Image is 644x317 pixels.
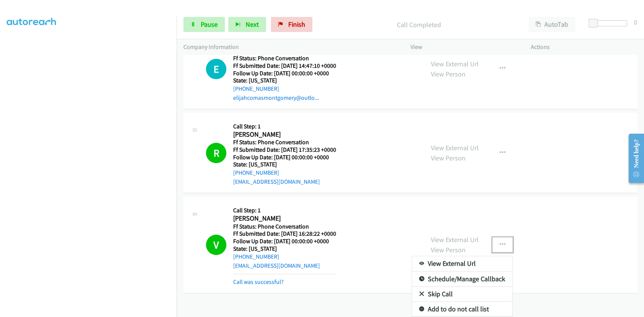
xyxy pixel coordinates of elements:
[622,128,644,188] iframe: Resource Center
[412,287,512,302] a: Skip Call
[412,302,512,317] a: Add to do not call list
[412,256,512,271] a: View External Url
[412,271,512,287] a: Schedule/Manage Callback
